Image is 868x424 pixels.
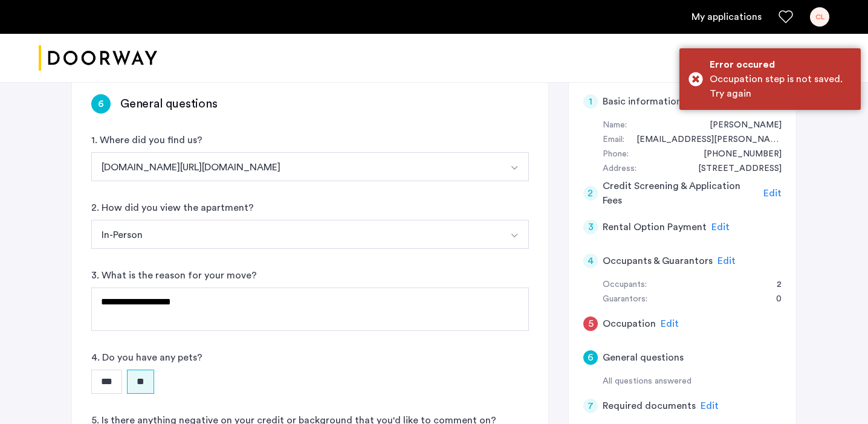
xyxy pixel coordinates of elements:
[603,94,682,109] h5: Basic information
[686,162,782,176] div: 113 Ridgewood Trail
[603,278,647,292] div: Occupants:
[91,152,500,181] button: Select option
[510,231,519,240] img: arrow
[91,94,111,114] div: 6
[603,133,624,147] div: Email:
[763,188,782,198] span: Edit
[603,374,782,389] div: All questions answered
[691,147,782,162] div: +18602004938
[91,133,202,147] label: 1. Where did you find us?
[603,162,636,176] div: Address:
[583,220,598,234] div: 3
[39,36,157,81] a: Cazamio logo
[510,163,519,173] img: arrow
[603,147,629,162] div: Phone:
[583,350,598,365] div: 6
[583,186,598,201] div: 2
[120,95,218,112] h3: General questions
[583,254,598,268] div: 4
[603,292,647,307] div: Guarantors:
[603,399,696,413] h5: Required documents
[691,10,762,24] a: My application
[764,292,782,307] div: 0
[779,10,793,24] a: Favorites
[91,268,257,283] label: 3. What is the reason for your move?
[603,316,656,331] h5: Occupation
[583,94,598,109] div: 1
[710,57,852,72] div: Error occured
[603,179,759,208] h5: Credit Screening & Application Fees
[603,350,684,365] h5: General questions
[717,256,736,266] span: Edit
[711,222,730,232] span: Edit
[603,220,707,234] h5: Rental Option Payment
[661,319,679,329] span: Edit
[500,220,529,249] button: Select option
[91,220,500,249] button: Select option
[91,201,254,215] label: 2. How did you view the apartment?
[701,401,719,411] span: Edit
[603,254,713,268] h5: Occupants & Guarantors
[500,152,529,181] button: Select option
[698,118,782,133] div: Chelsea Licata
[624,133,782,147] div: chelsea.licata@gmail.com
[39,36,157,81] img: logo
[710,72,852,101] div: Occupation step is not saved. Try again
[810,7,829,27] div: CL
[603,118,627,133] div: Name:
[91,350,202,365] label: 4. Do you have any pets?
[765,278,782,292] div: 2
[583,316,598,331] div: 5
[583,399,598,413] div: 7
